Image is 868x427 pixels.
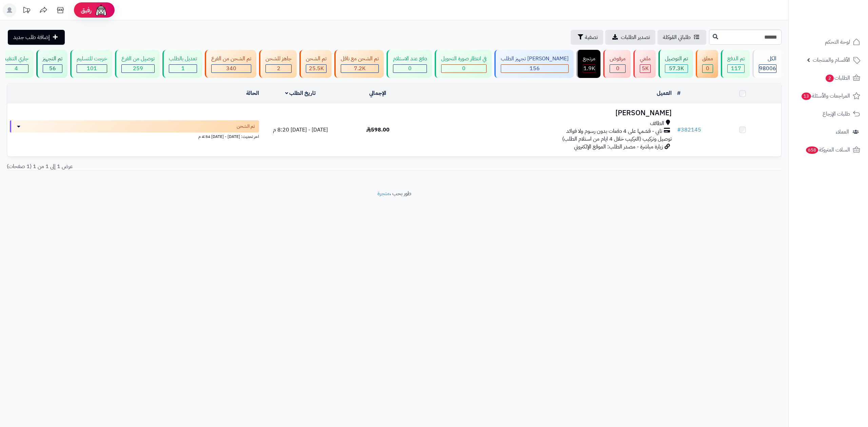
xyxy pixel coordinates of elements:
div: 5027 [640,65,650,73]
div: عرض 1 إلى 1 من 1 (1 صفحات) [2,163,394,170]
span: طلبات الإرجاع [823,109,850,119]
span: الطائف [650,120,664,127]
div: مرفوض [610,55,626,63]
span: 1.9K [584,64,595,73]
span: 5K [642,64,649,73]
span: 0 [616,64,619,73]
a: متجرة [377,189,390,198]
div: اخر تحديث: [DATE] - [DATE] 4:54 م [10,133,259,140]
a: تصدير الطلبات [605,30,655,45]
a: لوحة التحكم [793,34,864,50]
div: 25507 [306,65,326,73]
span: المراجعات والأسئلة [801,91,850,101]
div: دفع عند الاستلام [393,55,427,63]
a: تم الشحن 25.5K [298,50,333,78]
a: تم الدفع 117 [719,50,751,78]
div: جاهز للشحن [265,55,292,63]
a: توصيل من الفرع 259 [114,50,161,78]
a: الحالة [246,89,259,97]
a: جاهز للشحن 2 [258,50,298,78]
div: 259 [122,65,154,73]
div: 56 [43,65,62,73]
span: العملاء [836,127,849,137]
div: 340 [212,65,251,73]
span: 0 [462,64,466,73]
a: السلات المتروكة658 [793,142,864,158]
div: تم الشحن مع ناقل [341,55,379,63]
div: 0 [441,65,486,73]
span: 598.00 [366,126,390,134]
div: تم التوصيل [665,55,688,63]
a: خرجت للتسليم 101 [69,50,114,78]
span: 117 [731,64,741,73]
div: 7222 [341,65,378,73]
span: 259 [133,64,143,73]
a: دفع عند الاستلام 0 [385,50,433,78]
a: #382145 [677,126,701,134]
span: 340 [226,64,236,73]
a: الإجمالي [369,89,386,97]
span: 7.2K [354,64,366,73]
span: 0 [408,64,412,73]
a: تعديل بالطلب 1 [161,50,203,78]
a: معلق 0 [694,50,719,78]
span: 1 [181,64,185,73]
a: تم التوصيل 57.3K [657,50,694,78]
a: إضافة طلب جديد [8,30,65,45]
span: إضافة طلب جديد [13,33,50,41]
div: توصيل من الفرع [121,55,155,63]
div: 1 [169,65,197,73]
div: 0 [703,65,713,73]
div: 0 [393,65,427,73]
a: تحديثات المنصة [18,3,35,19]
span: تابي - قسّمها على 4 دفعات بدون رسوم ولا فوائد [566,127,662,135]
div: 1867 [583,65,595,73]
span: الطلبات [825,73,850,83]
div: تم التجهيز [43,55,62,63]
div: 117 [728,65,744,73]
div: تعديل بالطلب [169,55,197,63]
h3: [PERSON_NAME] [419,109,671,117]
a: في انتظار صورة التحويل 0 [433,50,493,78]
span: 98006 [759,64,776,73]
div: جاري التنفيذ [4,55,28,63]
span: توصيل وتركيب (التركيب خلال 4 ايام من استلام الطلب) [562,135,672,143]
span: طلباتي المُوكلة [663,33,691,41]
div: 4 [4,65,28,73]
div: 0 [610,65,625,73]
div: تم الشحن [306,55,327,63]
a: العميل [657,89,672,97]
div: معلق [702,55,713,63]
div: في انتظار صورة التحويل [441,55,487,63]
a: ملغي 5K [632,50,657,78]
div: الكل [759,55,776,63]
div: تم الدفع [727,55,745,63]
span: [DATE] - [DATE] 8:20 م [273,126,328,134]
a: تم التجهيز 56 [35,50,69,78]
a: الكل98006 [751,50,783,78]
a: تاريخ الطلب [285,89,316,97]
a: مرفوض 0 [602,50,632,78]
span: الأقسام والمنتجات [813,55,850,65]
a: تم الشحن مع ناقل 7.2K [333,50,385,78]
div: خرجت للتسليم [77,55,107,63]
a: المراجعات والأسئلة13 [793,88,864,104]
span: 658 [806,146,818,154]
span: تصفية [585,33,598,41]
div: 101 [77,65,107,73]
span: لوحة التحكم [825,37,850,47]
span: 13 [802,93,811,100]
a: تم الشحن من الفرع 340 [203,50,258,78]
div: 57347 [665,65,688,73]
a: مرتجع 1.9K [575,50,602,78]
div: تم الشحن من الفرع [211,55,251,63]
span: تم الشحن [237,123,255,130]
div: مرتجع [583,55,595,63]
span: تصدير الطلبات [621,33,650,41]
span: 4 [15,64,18,73]
span: # [677,126,681,134]
span: 101 [87,64,97,73]
img: ai-face.png [94,3,108,17]
a: الطلبات2 [793,70,864,86]
div: 2 [266,65,291,73]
